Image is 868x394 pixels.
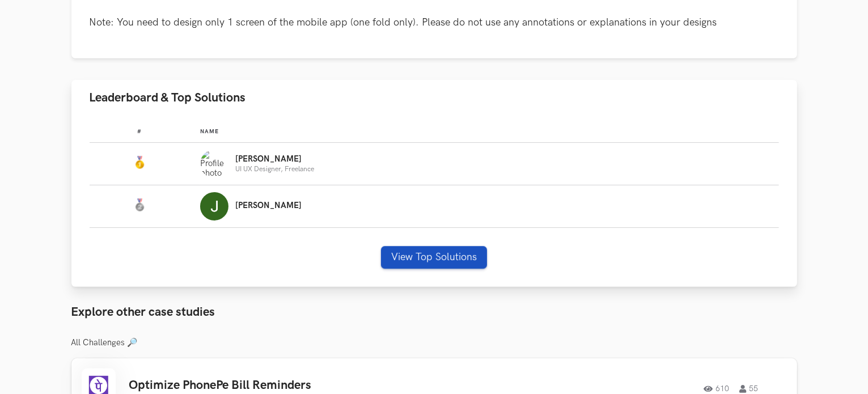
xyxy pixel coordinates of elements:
[704,385,730,393] span: 610
[71,80,797,116] button: Leaderboard & Top Solutions
[133,198,146,212] img: Silver Medal
[137,128,142,135] span: #
[235,201,302,210] p: [PERSON_NAME]
[129,378,451,393] h3: Optimize PhonePe Bill Reminders
[133,156,146,170] img: Gold Medal
[90,119,779,228] table: Leaderboard
[381,246,487,269] button: View Top Solutions
[200,128,219,135] span: Name
[235,166,314,173] p: UI UX Designer, Freelance
[90,90,246,105] span: Leaderboard & Top Solutions
[200,192,228,221] img: Profile photo
[71,116,797,287] div: Leaderboard & Top Solutions
[71,338,797,348] h3: All Challenges 🔎
[200,150,228,178] img: Profile photo
[740,385,759,393] span: 55
[235,155,314,164] p: [PERSON_NAME]
[71,305,797,320] h3: Explore other case studies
